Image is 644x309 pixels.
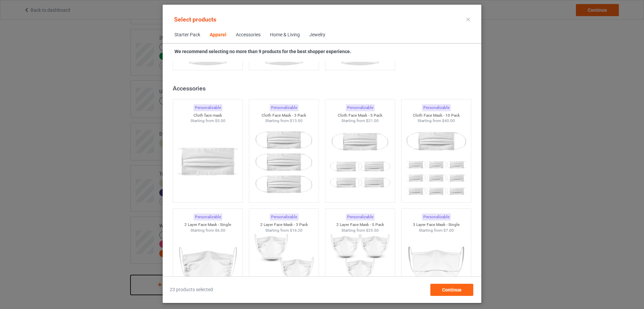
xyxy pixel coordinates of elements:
[309,32,325,38] div: Jewelry
[178,233,238,308] img: regular.jpg
[270,32,300,38] div: Home & Living
[173,84,474,92] div: Accessories
[170,27,205,43] span: Starter Pack
[173,113,243,118] div: Cloth face mask
[194,104,222,111] div: Personalizable
[330,233,390,308] img: regular.jpg
[210,32,226,38] div: Apparel
[178,124,238,199] img: regular.jpg
[325,222,395,228] div: 2 Layer Face Mask - 5 Pack
[249,113,319,118] div: Cloth Face Mask - 3 Pack
[442,118,455,123] span: $40.00
[401,228,471,233] div: Starting from
[406,233,466,308] img: regular.jpg
[170,286,213,293] span: 23 products selected
[215,228,225,233] span: $6.00
[249,118,319,124] div: Starting from
[442,287,462,293] span: Continue
[325,228,395,233] div: Starting from
[254,124,314,199] img: regular.jpg
[249,228,319,233] div: Starting from
[290,118,303,123] span: $13.50
[290,228,303,233] span: $16.20
[366,228,379,233] span: $25.50
[401,113,471,118] div: Cloth Face Mask - 10 Pack
[430,284,473,296] div: Continue
[422,214,451,221] div: Personalizable
[173,228,243,233] div: Starting from
[401,222,471,228] div: 3 Layer Face Mask - Single
[325,118,395,124] div: Starting from
[236,32,261,38] div: Accessories
[249,222,319,228] div: 2 Layer Face Mask - 3 Pack
[346,214,375,221] div: Personalizable
[173,222,243,228] div: 2 Layer Face Mask - Single
[254,233,314,308] img: regular.jpg
[401,118,471,124] div: Starting from
[215,118,225,123] span: $5.00
[346,104,375,111] div: Personalizable
[366,118,379,123] span: $21.00
[270,214,299,221] div: Personalizable
[173,118,243,124] div: Starting from
[422,104,451,111] div: Personalizable
[406,124,466,199] img: regular.jpg
[330,124,390,199] img: regular.jpg
[443,228,454,233] span: $7.00
[174,49,351,54] strong: We recommend selecting no more than 9 products for the best shopper experience.
[174,16,216,23] span: Select products
[194,214,222,221] div: Personalizable
[325,113,395,118] div: Cloth Face Mask - 5 Pack
[270,104,299,111] div: Personalizable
